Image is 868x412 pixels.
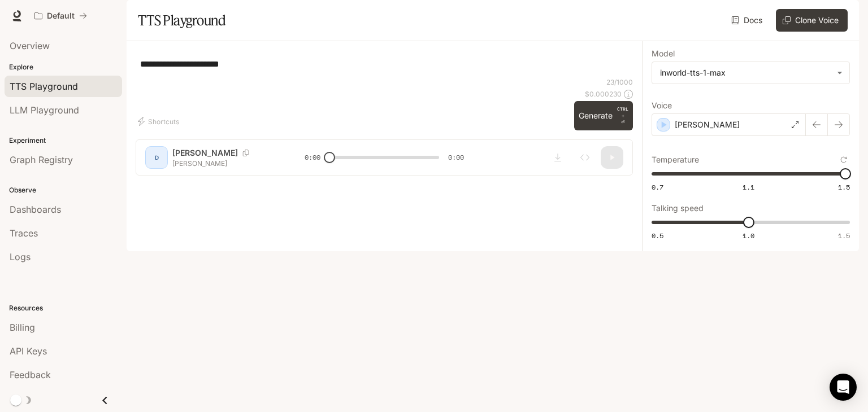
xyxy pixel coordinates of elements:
span: 0.5 [652,231,663,240]
div: Open Intercom Messenger [830,374,857,401]
span: 1.5 [838,231,850,240]
a: Docs [729,9,767,32]
span: 1.0 [743,231,754,240]
span: 1.5 [838,182,850,192]
button: All workspaces [29,5,92,27]
p: 23 / 1000 [606,77,633,87]
p: $ 0.000230 [585,89,622,99]
span: 0.7 [652,182,663,192]
p: Talking speed [652,204,704,212]
button: Clone Voice [776,9,848,32]
button: GenerateCTRL +⏎ [574,101,633,130]
span: 1.1 [743,182,754,192]
p: ⏎ [617,106,628,126]
button: Reset to default [837,154,850,166]
p: Temperature [652,156,699,164]
div: inworld-tts-1-max [660,67,831,78]
h1: TTS Playground [138,9,225,32]
p: CTRL + [617,106,628,119]
p: Model [652,50,675,58]
p: [PERSON_NAME] [675,119,740,130]
p: Default [47,11,75,21]
button: Shortcuts [136,112,184,130]
div: inworld-tts-1-max [652,62,849,84]
p: Voice [652,102,672,109]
